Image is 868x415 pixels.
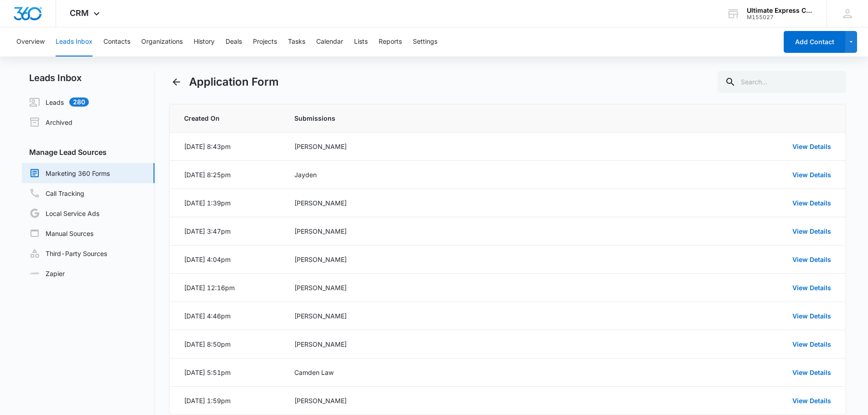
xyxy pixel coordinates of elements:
div: [DATE] 5:51pm [184,368,231,377]
span: Submissions [294,113,574,123]
a: Archived [29,117,72,128]
input: Search... [718,71,846,93]
button: Reports [379,27,402,56]
a: View Details [792,227,831,235]
button: History [194,27,215,56]
div: [DATE] 12:16pm [184,283,235,292]
div: [DATE] 4:04pm [184,255,231,264]
a: View Details [792,143,831,150]
div: account name [747,7,813,14]
button: Calendar [316,27,343,56]
div: [PERSON_NAME] [294,226,574,236]
div: [DATE] 8:25pm [184,170,231,179]
button: Add Contact [784,31,845,53]
a: View Details [792,312,831,320]
div: Camden Law [294,368,574,377]
button: Deals [226,27,242,56]
button: Organizations [141,27,183,56]
div: [DATE] 3:47pm [184,226,231,236]
button: Projects [253,27,277,56]
h1: Application Form [189,74,279,90]
a: Zapier [29,269,65,278]
div: [PERSON_NAME] [294,255,574,264]
div: [DATE] 4:46pm [184,311,231,321]
div: account id [747,14,813,20]
a: Marketing 360 Forms [29,168,110,179]
a: Manual Sources [29,228,93,239]
span: CRM [70,8,89,18]
div: [DATE] 8:43pm [184,142,231,151]
button: Tasks [288,27,305,56]
a: View Details [792,171,831,179]
h2: Leads Inbox [22,71,154,85]
button: Lists [354,27,368,56]
a: Leads280 [29,97,89,108]
h3: Manage Lead Sources [22,147,154,158]
div: [PERSON_NAME] [294,198,574,208]
div: [DATE] 1:59pm [184,396,231,405]
a: Call Tracking [29,188,84,199]
div: [PERSON_NAME] [294,311,574,321]
a: View Details [792,256,831,263]
span: Created On [184,113,272,123]
a: Third-Party Sources [29,248,107,259]
button: Settings [413,27,437,56]
div: [PERSON_NAME] [294,283,574,292]
a: View Details [792,340,831,348]
a: View Details [792,284,831,292]
button: Back [169,75,184,89]
div: [PERSON_NAME] [294,396,574,405]
div: [PERSON_NAME] [294,339,574,349]
a: View Details [792,199,831,207]
button: Overview [16,27,45,56]
a: View Details [792,397,831,405]
button: Contacts [103,27,130,56]
button: Leads Inbox [56,27,92,56]
a: View Details [792,369,831,376]
div: [DATE] 1:39pm [184,198,231,208]
div: [DATE] 8:50pm [184,339,231,349]
div: Jayden [294,170,574,179]
a: Local Service Ads [29,208,99,219]
div: [PERSON_NAME] [294,142,574,151]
